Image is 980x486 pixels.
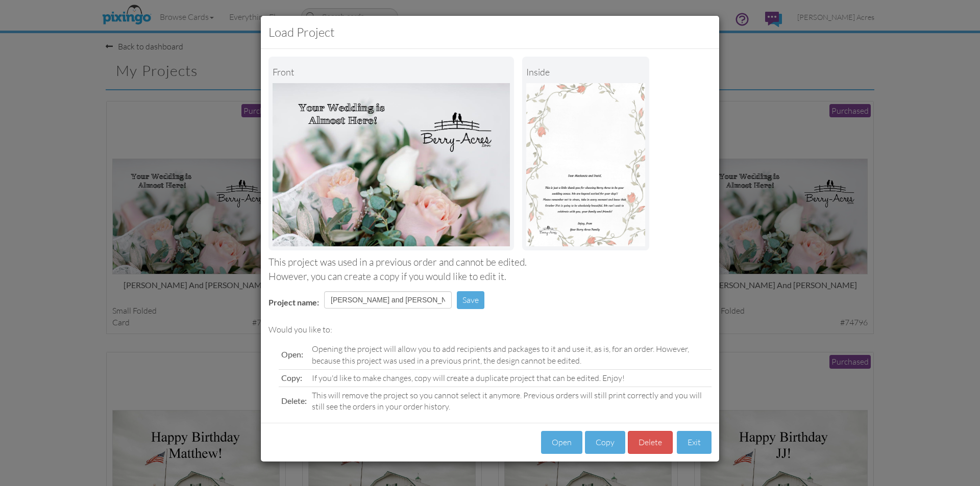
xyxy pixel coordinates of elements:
td: This will remove the project so you cannot select it anymore. Previous orders will still print co... [309,387,712,415]
button: Delete [628,431,673,454]
button: Copy [585,431,625,454]
button: Open [541,431,582,454]
div: However, you can create a copy if you would like to edit it. [268,270,712,284]
img: Landscape Image [273,83,510,246]
td: If you'd like to make changes, copy will create a duplicate project that can be edited. Enjoy! [309,369,712,387]
h3: Load Project [268,23,712,41]
span: Delete: [281,396,307,405]
td: Opening the project will allow you to add recipients and packages to it and use it, as is, for an... [309,341,712,369]
div: This project was used in a previous order and cannot be edited. [268,255,712,269]
span: Copy: [281,373,302,382]
button: Save [457,291,484,309]
input: Enter project name [324,291,452,309]
span: Open: [281,349,303,359]
div: Front [273,61,510,83]
label: Project name: [268,297,319,309]
img: Portrait Image [526,83,645,246]
div: inside [526,61,645,83]
button: Exit [677,431,712,454]
div: Would you like to: [268,324,712,336]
